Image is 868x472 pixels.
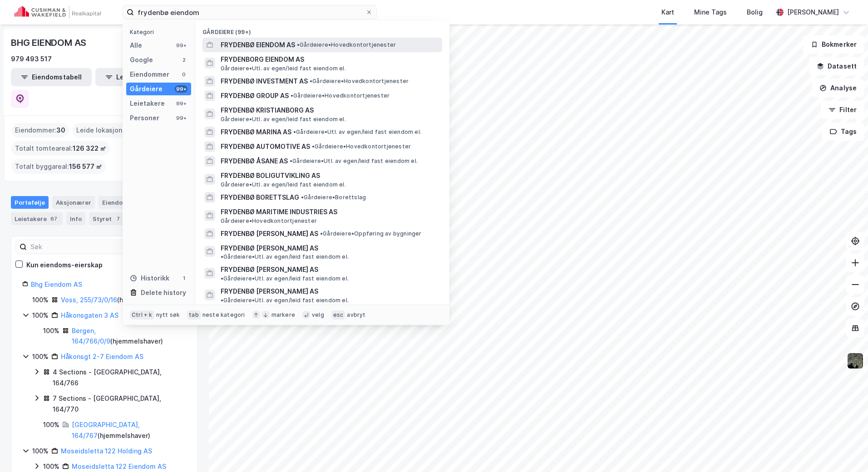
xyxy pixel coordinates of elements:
span: • [221,297,223,304]
button: Analyse [812,79,864,97]
div: Delete history [141,287,186,298]
span: Gårdeiere • Borettslag [301,194,366,201]
span: Gårdeiere • Utl. av egen/leid fast eiendom el. [221,65,346,72]
span: FRYDENBORG EIENDOM AS [221,54,439,65]
a: Håkonsgaten 3 AS [61,311,118,319]
div: Aksjonærer [52,196,95,209]
div: avbryt [347,311,365,319]
iframe: Chat Widget [823,428,868,472]
span: FRYDENBØ KRISTIANBORG AS [221,105,439,116]
div: 100% [32,446,49,457]
div: Google [130,54,153,65]
div: 99+ [175,100,187,107]
div: Totalt byggareal : [11,159,106,174]
button: Datasett [809,57,864,75]
div: Styret [89,212,126,225]
button: Eiendomstabell [11,68,92,86]
span: Gårdeiere • Utl. av egen/leid fast eiendom el. [221,297,349,304]
span: Gårdeiere • Utl. av egen/leid fast eiendom el. [290,157,418,165]
div: Eiendommer : [11,123,69,138]
span: Gårdeiere • Hovedkontortjenester [291,92,390,99]
div: Bolig [747,7,763,18]
input: Søk på adresse, matrikkel, gårdeiere, leietakere eller personer [134,5,365,19]
div: 100% [43,461,59,472]
div: Portefølje [11,196,49,209]
div: Eiendommer [99,196,156,209]
input: Søk [27,240,126,254]
div: ( hjemmelshaver ) [61,295,170,305]
div: Info [66,212,85,225]
span: FRYDENBØ EIENDOM AS [221,39,295,50]
span: FRYDENBØ ÅSANE AS [221,156,288,167]
div: Kontrollprogram for chat [823,428,868,472]
span: • [297,41,300,48]
div: esc [331,310,345,320]
div: 100% [43,325,59,336]
div: 67 [49,214,59,223]
span: FRYDENBØ AUTOMOTIVE AS [221,141,310,152]
div: 1 [180,275,187,282]
span: Gårdeiere • Hovedkontortjenester [310,78,409,85]
div: Eiendommer [130,69,169,80]
div: Alle [130,40,142,51]
span: Gårdeiere • Utl. av egen/leid fast eiendom el. [221,116,346,123]
div: 100% [32,310,49,321]
div: [PERSON_NAME] [787,7,839,18]
span: Gårdeiere • Utl. av egen/leid fast eiendom el. [221,253,349,261]
div: 99+ [175,114,187,122]
div: BHG EIENDOM AS [11,35,88,50]
span: • [293,128,296,135]
span: FRYDENBØ MARITIME INDUSTRIES AS [221,206,439,217]
span: Gårdeiere • Utl. av egen/leid fast eiendom el. [293,128,421,136]
span: • [310,78,312,84]
div: Leietakere [130,98,165,109]
span: FRYDENBØ MARINA AS [221,127,291,138]
div: velg [312,311,324,319]
span: FRYDENBØ [PERSON_NAME] AS [221,228,318,239]
a: Håkonsgt 2-7 Eiendom AS [61,353,143,360]
a: [GEOGRAPHIC_DATA], 164/767 [72,421,140,439]
span: • [301,194,304,201]
div: Mine Tags [694,7,727,18]
a: Bhg Eiendom AS [31,280,82,288]
div: 99+ [175,85,187,93]
a: Bergen, 164/766/0/9 [72,327,110,345]
span: • [320,230,323,237]
a: Voss, 255/73/0/16 [61,296,117,304]
div: 979 493 517 [11,54,52,64]
button: Tags [822,123,864,141]
div: Leietakere [11,212,63,225]
div: 7 Sections - [GEOGRAPHIC_DATA], 164/770 [53,393,187,415]
span: • [290,157,292,164]
span: 156 577 ㎡ [69,161,102,172]
span: Gårdeiere • Utl. av egen/leid fast eiendom el. [221,181,346,188]
div: ( hjemmelshaver ) [72,325,187,347]
div: 100% [32,295,49,305]
span: 30 [56,125,65,136]
div: 0 [180,71,187,78]
span: FRYDENBØ [PERSON_NAME] AS [221,286,318,297]
div: Totalt tomteareal : [11,141,110,156]
span: Gårdeiere • Oppføring av bygninger [320,230,422,237]
div: 99+ [175,42,187,49]
span: Gårdeiere • Hovedkontortjenester [312,143,411,150]
span: FRYDENBØ BOLIGUTVIKLING AS [221,170,439,181]
span: FRYDENBØ [PERSON_NAME] AS [221,243,318,254]
div: markere [271,311,295,319]
div: Leide lokasjoner : [73,123,137,138]
button: Bokmerker [803,35,864,54]
div: 7 [113,214,123,223]
span: Gårdeiere • Utl. av egen/leid fast eiendom el. [221,275,349,282]
div: Historikk [130,273,169,284]
span: FRYDENBØ BORETTSLAG [221,192,299,203]
div: ( hjemmelshaver ) [72,419,187,441]
img: 9k= [847,352,864,369]
span: • [312,143,315,150]
span: • [221,253,223,260]
img: cushman-wakefield-realkapital-logo.202ea83816669bd177139c58696a8fa1.svg [15,6,101,19]
div: 4 Sections - [GEOGRAPHIC_DATA], 164/766 [53,367,187,388]
div: nytt søk [156,311,180,319]
div: Personer [130,113,159,123]
div: Kategori [130,29,191,35]
div: tab [187,310,201,320]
